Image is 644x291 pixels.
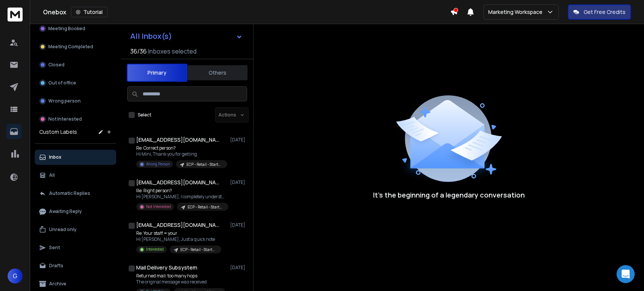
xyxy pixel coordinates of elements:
[136,179,219,186] h1: [EMAIL_ADDRESS][DOMAIN_NAME]
[43,7,450,17] div: Onebox
[35,186,116,201] button: Automatic Replies
[35,93,116,109] button: Wrong person
[35,150,116,165] button: Inbox
[136,279,225,285] p: The original message was received
[35,168,116,183] button: All
[48,62,65,68] p: Closed
[48,44,93,50] p: Meeting Completed
[180,247,217,253] p: ECP - Retail - Startup | [PERSON_NAME] - version 1
[568,5,631,20] button: Get Free Credits
[616,265,635,283] div: Open Intercom Messenger
[148,47,197,56] h3: Inboxes selected
[138,112,151,118] label: Select
[127,64,187,82] button: Primary
[373,190,525,200] p: It’s the beginning of a legendary conversation
[186,162,223,167] p: ECP - Retail - Startup | [PERSON_NAME] - Version 1
[35,57,116,72] button: Closed
[136,273,225,279] p: Returned mail: too many hops
[48,26,85,32] p: Meeting Booked
[35,39,116,54] button: Meeting Completed
[49,227,77,233] p: Unread only
[49,172,55,178] p: All
[136,221,219,229] h1: [EMAIL_ADDRESS][DOMAIN_NAME]
[48,80,76,86] p: Out of office
[187,64,247,81] button: Others
[136,194,227,200] p: Hi [PERSON_NAME], I completely understand and
[136,136,219,144] h1: [EMAIL_ADDRESS][DOMAIN_NAME]
[488,8,546,16] p: Marketing Workspace
[230,222,247,228] p: [DATE]
[35,204,116,219] button: Awaiting Reply
[136,230,221,236] p: Re: Your staff = your
[584,8,626,16] p: Get Free Credits
[136,264,197,271] h1: Mail Delivery Subsystem
[49,208,82,214] p: Awaiting Reply
[49,154,61,160] p: Inbox
[48,116,82,122] p: Not Interested
[136,151,227,157] p: Hi Mini, Thank you for getting
[35,222,116,237] button: Unread only
[124,29,249,44] button: All Inbox(s)
[136,145,227,151] p: Re: Correct person?
[8,268,23,283] button: G
[130,32,172,40] h1: All Inbox(s)
[49,190,90,196] p: Automatic Replies
[49,263,63,269] p: Drafts
[35,258,116,273] button: Drafts
[146,161,170,167] p: Wrong Person
[35,75,116,90] button: Out of office
[136,236,221,242] p: Hi [PERSON_NAME], Just a quick note
[49,281,66,287] p: Archive
[230,179,247,185] p: [DATE]
[49,245,60,251] p: Sent
[136,188,227,194] p: Re: Right person?
[146,204,171,210] p: Not Interested
[230,265,247,271] p: [DATE]
[35,21,116,36] button: Meeting Booked
[230,137,247,143] p: [DATE]
[35,240,116,255] button: Sent
[130,47,147,56] span: 36 / 36
[146,247,164,252] p: Interested
[35,112,116,127] button: Not Interested
[71,7,108,17] button: Tutorial
[188,204,224,210] p: ECP - Retail - Startup | [PERSON_NAME] - Version 1
[48,98,81,104] p: Wrong person
[39,128,77,136] h3: Custom Labels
